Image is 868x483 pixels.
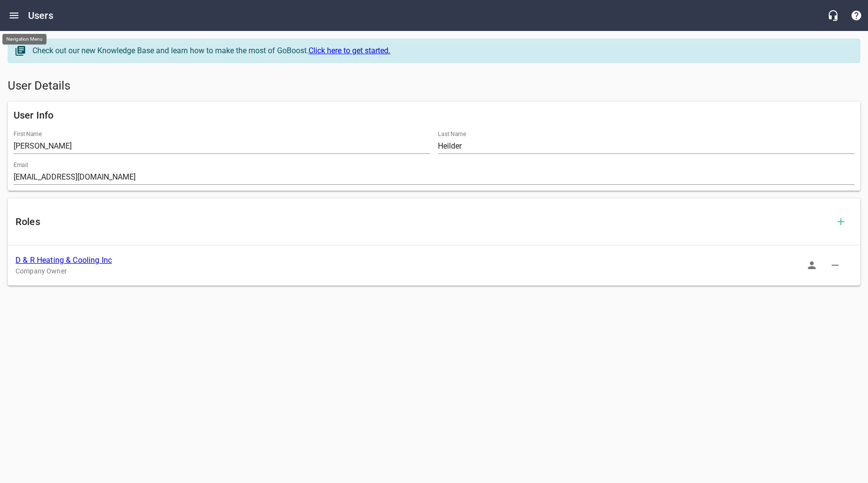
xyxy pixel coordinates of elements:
button: Sign In as Role [800,254,823,277]
button: Delete Role [823,254,847,277]
div: Check out our new Knowledge Base and learn how to make the most of GoBoost. [32,45,850,57]
label: First Name [14,131,42,137]
h5: User Details [8,78,860,94]
label: Last Name [438,131,466,137]
h6: Roles [15,214,829,229]
h6: User Info [14,107,854,123]
button: Support Portal [845,4,868,27]
h6: Users [28,8,53,23]
p: Company Owner [15,266,837,276]
label: Email [14,162,28,168]
a: D & R Heating & Cooling Inc [15,256,112,265]
button: Add Role [829,210,852,233]
button: Open drawer [2,4,26,27]
a: Click here to get started. [309,46,390,55]
button: Live Chat [821,4,845,27]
